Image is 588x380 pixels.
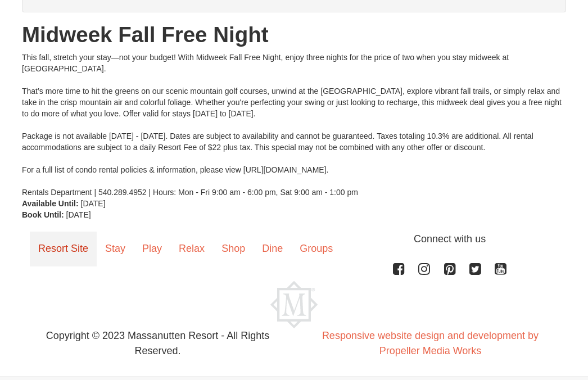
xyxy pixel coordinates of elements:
[22,199,79,208] strong: Available Until:
[322,330,539,356] a: Responsive website design and development by Propeller Media Works
[30,232,97,266] a: Resort Site
[21,328,294,359] p: Copyright © 2023 Massanutten Resort - All Rights Reserved.
[170,232,213,266] a: Relax
[66,210,91,219] span: [DATE]
[254,232,291,266] a: Dine
[134,232,170,266] a: Play
[97,232,134,266] a: Stay
[291,232,341,266] a: Groups
[81,199,106,208] span: [DATE]
[213,232,254,266] a: Shop
[22,210,64,219] strong: Book Until:
[22,24,566,46] h1: Midweek Fall Free Night
[22,52,566,198] div: This fall, stretch your stay—not your budget! With Midweek Fall Free Night, enjoy three nights fo...
[270,281,318,328] img: Massanutten Resort Logo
